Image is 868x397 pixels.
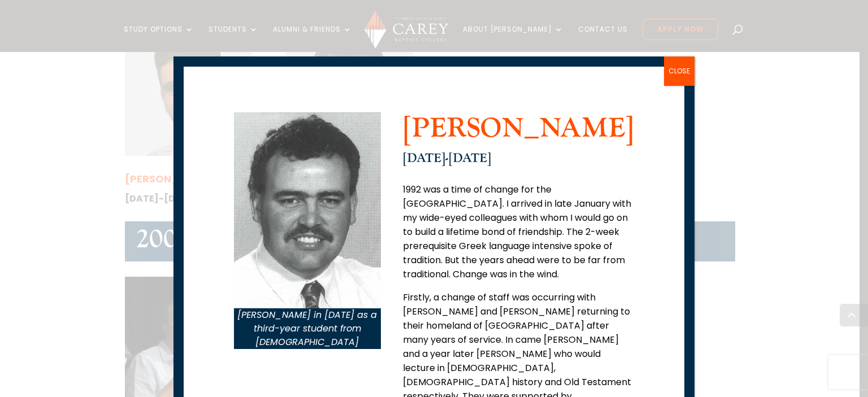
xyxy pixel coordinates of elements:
[234,308,381,349] p: [PERSON_NAME] in [DATE] as a third-year student from [DEMOGRAPHIC_DATA]
[403,112,634,151] h2: [PERSON_NAME]
[403,151,634,171] h4: [DATE]-[DATE]
[664,56,695,86] button: Close
[234,112,381,308] img: 1994_Craig Vernall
